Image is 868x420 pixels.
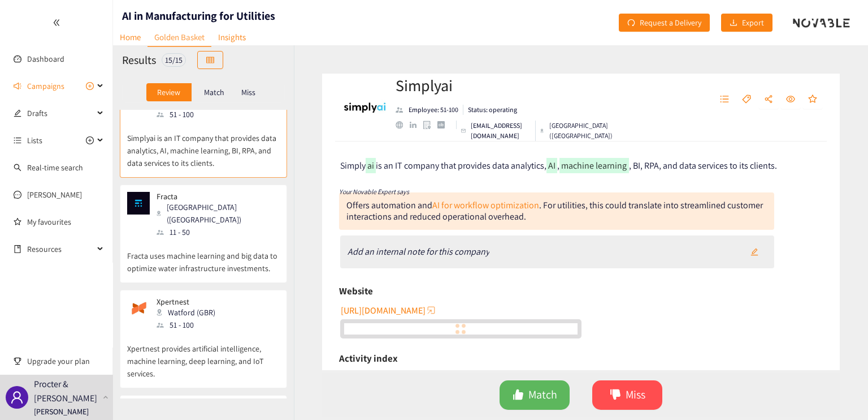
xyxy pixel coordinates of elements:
[341,301,437,319] button: [URL][DOMAIN_NAME]
[758,91,779,109] button: share-alt
[157,201,279,226] div: [GEOGRAPHIC_DATA] ([GEOGRAPHIC_DATA])
[764,95,773,105] span: share-alt
[27,350,104,372] span: Upgrade your plan
[396,105,463,115] li: Employees
[410,122,423,128] a: linkedin
[127,192,150,215] img: Snapshot of the company's website
[27,211,104,233] a: My favourites
[557,160,559,172] span: ,
[610,389,621,402] span: dislike
[14,82,21,90] span: sound
[27,54,64,64] a: Dashboard
[471,121,531,141] p: [EMAIL_ADDRESS][DOMAIN_NAME]
[27,102,94,125] span: Drafts
[206,56,214,65] span: table
[366,158,376,173] mark: ai
[339,368,823,383] div: We didn't capture enough signals to display the Activity Index.
[640,16,701,29] span: Request a Delivery
[346,199,763,222] div: Offers automation and . For utilities, this could translate into streamlined customer interaction...
[339,187,409,196] i: Your Novable Expert says
[528,386,557,404] span: Match
[14,245,21,253] span: book
[147,28,211,47] a: Golden Basket
[27,162,83,173] a: Real-time search
[14,357,21,365] span: trophy
[802,91,823,109] button: star
[592,380,662,410] button: dislikeMiss
[113,28,147,46] a: Home
[811,366,868,420] iframe: Chat Widget
[241,88,255,97] p: Miss
[629,160,777,172] span: , BI, RPA, and data services to its clients.
[211,28,253,46] a: Insights
[157,192,272,201] p: Fracta
[204,88,224,97] p: Match
[157,88,180,97] p: Review
[540,121,623,141] div: [GEOGRAPHIC_DATA] ([GEOGRAPHIC_DATA])
[721,14,772,32] button: downloadExport
[157,297,215,306] p: Xpertnest
[730,19,737,28] span: download
[626,386,645,404] span: Miss
[86,136,94,144] span: plus-circle
[513,389,524,402] span: like
[157,108,279,121] div: 51 - 100
[714,91,735,109] button: unordered-list
[742,243,767,261] button: edit
[463,105,517,115] li: Status
[786,95,795,105] span: eye
[27,129,42,152] span: Lists
[122,8,275,24] h1: AI in Manufacturing for Utilities
[396,121,410,128] a: website
[14,109,21,117] span: edit
[808,95,817,105] span: star
[157,319,222,331] div: 51 - 100
[750,248,758,257] span: edit
[86,82,94,90] span: plus-circle
[546,158,557,173] mark: AI
[342,85,387,130] img: Company Logo
[409,105,458,115] p: Employee: 51-100
[27,190,82,200] a: [PERSON_NAME]
[500,380,570,410] button: likeMatch
[127,331,280,380] p: Xpertnest provides artificial intelligence, machine learning, deep learning, and IoT services.
[27,75,64,97] span: Campaigns
[197,51,223,69] button: table
[53,19,60,27] span: double-left
[742,16,764,29] span: Export
[619,14,710,32] button: redoRequest a Delivery
[127,121,280,169] p: Simplyai is an IT company that provides data analytics, AI, machine learning, BI, RPA, and data s...
[157,306,222,319] div: Watford (GBR)
[34,377,98,405] p: Procter & [PERSON_NAME]
[348,246,489,258] i: Add an internal note for this company
[339,350,398,367] h6: Activity index
[396,74,623,97] h2: Simplyai
[736,91,757,109] button: tag
[432,199,539,211] a: AI for workflow optimization
[468,105,517,115] p: Status: operating
[34,405,89,418] p: [PERSON_NAME]
[340,160,366,172] span: Simply
[341,303,426,318] span: [URL][DOMAIN_NAME]
[627,19,635,28] span: redo
[122,52,156,68] h2: Results
[780,91,801,109] button: eye
[376,160,546,172] span: is an IT company that provides data analytics,
[157,226,279,238] div: 11 - 50
[10,391,24,404] span: user
[742,95,751,105] span: tag
[27,238,94,260] span: Resources
[339,282,373,299] h6: Website
[423,121,437,129] a: google maps
[127,297,150,320] img: Snapshot of the company's website
[720,95,729,105] span: unordered-list
[344,323,578,335] a: website
[437,121,452,128] a: crunchbase
[559,158,628,173] mark: machine learning
[162,53,186,67] div: 15 / 15
[14,136,21,144] span: unordered-list
[127,238,280,275] p: Fracta uses machine learning and big data to optimize water infrastructure investments.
